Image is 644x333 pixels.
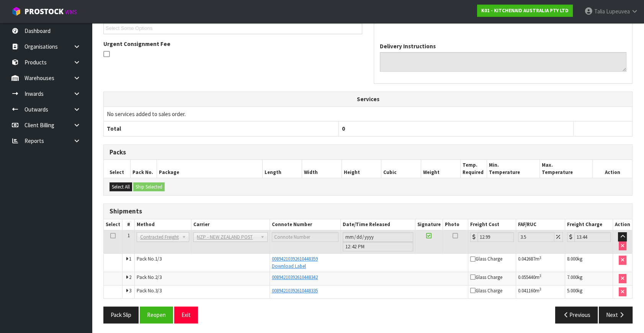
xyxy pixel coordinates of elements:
th: Cubic [381,160,421,178]
span: 8.000 [567,256,577,262]
th: Carrier [191,219,270,230]
input: Freight Cost [477,232,514,242]
th: Photo [443,219,468,230]
span: 1/3 [155,256,162,262]
sup: 3 [539,273,541,278]
button: Exit [174,307,198,323]
th: Action [613,219,632,230]
th: Total [104,121,338,136]
span: ProStock [25,7,64,16]
th: Select [104,160,130,178]
span: 7.000 [567,274,577,281]
th: Services [104,92,632,107]
td: kg [565,285,613,298]
input: Freight Charge [574,232,611,242]
th: Connote Number [270,219,340,230]
th: Method [135,219,191,230]
small: WMS [65,8,77,16]
a: Download Label [272,263,306,269]
th: Max. Temperature [540,160,593,178]
th: Package [157,160,262,178]
button: Select All [110,182,132,192]
td: m [516,254,565,272]
span: 1 [127,232,130,239]
span: Talia [594,8,605,15]
span: NZP - NEW ZEALAND POST [197,233,257,242]
button: Ship Selected [133,182,165,192]
th: Select [104,219,123,230]
span: 0.041160 [518,287,535,294]
a: K01 - KITCHENAID AUSTRALIA PTY LTD [477,5,573,17]
th: Freight Charge [565,219,613,230]
td: kg [565,272,613,285]
th: Date/Time Released [340,219,415,230]
button: Pack Slip [103,307,139,323]
th: Weight [421,160,461,178]
h3: Shipments [110,208,626,215]
span: Lupeuvea [606,8,630,15]
button: Reopen [140,307,173,323]
th: Height [342,160,381,178]
span: Glass Charge [470,256,502,262]
img: cube-alt.png [11,7,21,16]
td: kg [565,254,613,272]
th: Action [593,160,633,178]
span: Contracted Freight [140,233,179,242]
button: Next [599,307,633,323]
td: Pack No. [135,272,270,285]
th: Temp. Required [461,160,487,178]
td: m [516,272,565,285]
th: FAF/RUC [516,219,565,230]
span: Glass Charge [470,274,502,281]
a: 00894210392610448359 [272,256,318,262]
button: Previous [555,307,598,323]
th: Signature [415,219,443,230]
td: Pack No. [135,254,270,272]
span: 2/3 [155,274,162,281]
th: Freight Cost [468,219,516,230]
sup: 3 [539,255,541,260]
td: No services added to sales order. [104,107,632,121]
span: 3 [129,287,131,294]
label: Delivery Instructions [380,42,436,50]
th: Min. Temperature [487,160,540,178]
span: 0.042687 [518,256,535,262]
a: 00894210392610448342 [272,274,318,281]
th: # [123,219,135,230]
span: 0 [342,125,345,132]
th: Width [302,160,342,178]
th: Length [262,160,302,178]
a: 00894210392610448335 [272,287,318,294]
span: 2 [129,274,131,281]
span: 1 [129,256,131,262]
td: Pack No. [135,285,270,298]
strong: K01 - KITCHENAID AUSTRALIA PTY LTD [481,7,569,14]
h3: Packs [110,149,626,156]
th: Pack No. [130,160,157,178]
input: Connote Number [272,232,338,242]
span: Glass Charge [470,287,502,294]
span: 0.055440 [518,274,535,281]
label: Urgent Consignment Fee [103,40,170,48]
td: m [516,285,565,298]
span: 3/3 [155,287,162,294]
sup: 3 [539,287,541,292]
span: 5.000 [567,287,577,294]
input: Freight Adjustment [518,232,554,242]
